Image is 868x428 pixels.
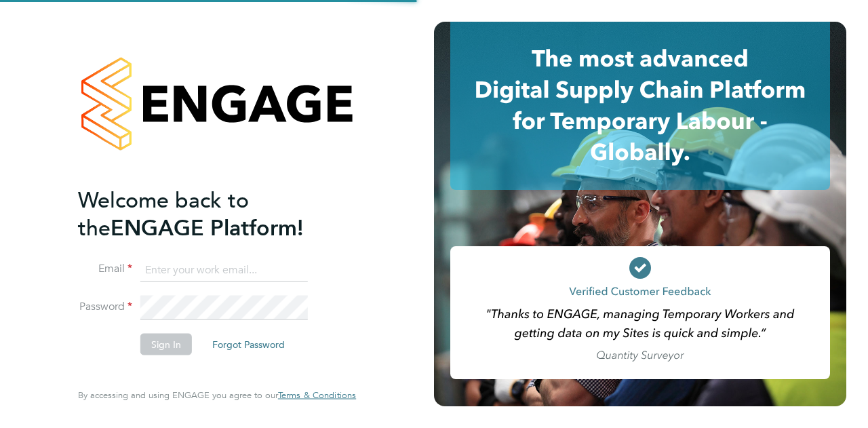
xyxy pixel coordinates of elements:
[140,334,192,355] button: Sign In
[78,187,249,241] span: Welcome back to the
[78,389,356,401] span: By accessing and using ENGAGE you agree to our
[78,300,132,314] label: Password
[278,389,356,401] span: Terms & Conditions
[78,262,132,276] label: Email
[78,186,342,241] h2: ENGAGE Platform!
[140,258,308,282] input: Enter your work email...
[278,390,356,401] a: Terms & Conditions
[201,334,296,355] button: Forgot Password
